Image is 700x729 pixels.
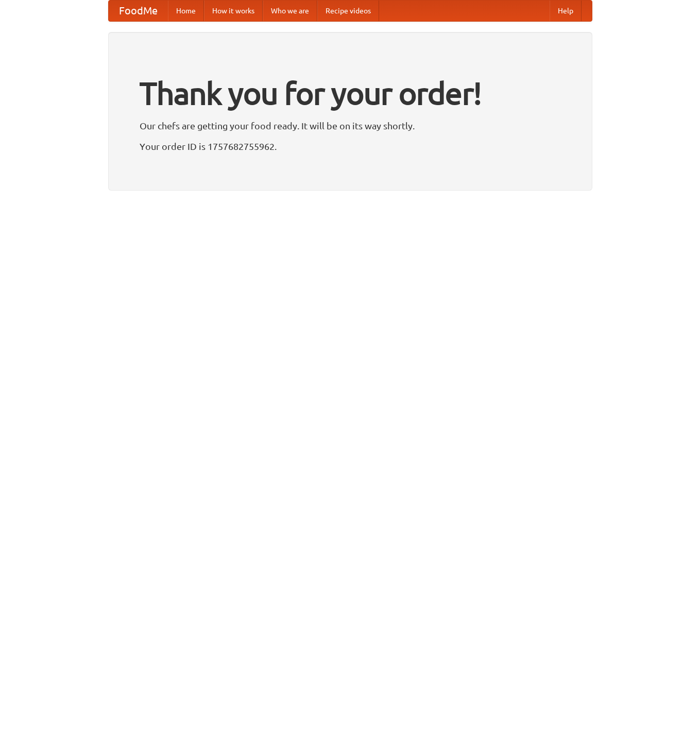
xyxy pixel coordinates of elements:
p: Our chefs are getting your food ready. It will be on its way shortly. [140,118,561,133]
a: Who we are [263,1,317,21]
a: Recipe videos [317,1,379,21]
p: Your order ID is 1757682755962. [140,139,561,154]
h1: Thank you for your order! [140,69,561,118]
a: Help [550,1,582,21]
a: Home [168,1,204,21]
a: How it works [204,1,263,21]
a: FoodMe [109,1,168,21]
